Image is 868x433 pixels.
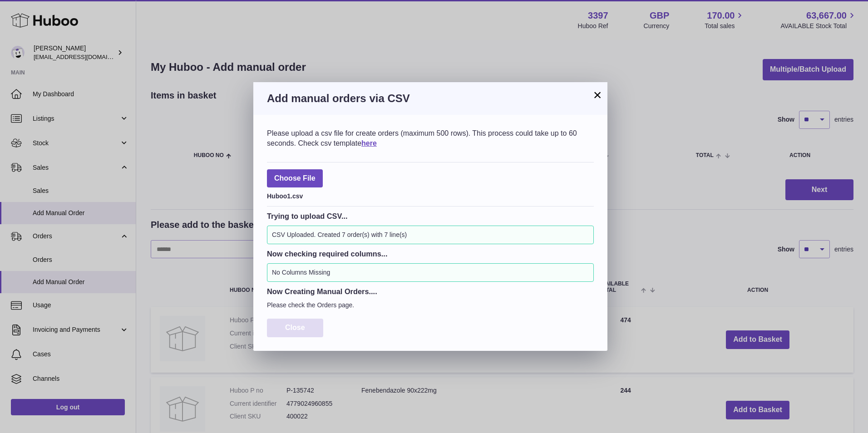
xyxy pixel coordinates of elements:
div: CSV Uploaded. Created 7 order(s) with 7 line(s) [267,226,594,244]
h3: Now checking required columns... [267,249,594,259]
div: Huboo1.csv [267,190,594,201]
a: here [361,139,377,147]
h3: Add manual orders via CSV [267,91,594,106]
p: Please check the Orders page. [267,301,594,310]
h3: Trying to upload CSV... [267,211,594,221]
h3: Now Creating Manual Orders.... [267,286,594,296]
div: Please upload a csv file for create orders (maximum 500 rows). This process could take up to 60 s... [267,128,594,148]
span: Close [285,324,305,331]
div: No Columns Missing [267,263,594,282]
span: Choose File [267,169,323,188]
button: Close [267,319,323,337]
button: × [592,89,603,100]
